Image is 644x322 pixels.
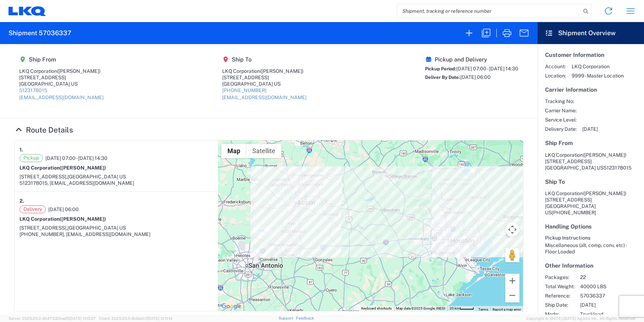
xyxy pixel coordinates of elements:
span: [DATE] 07:00 - [DATE] 14:30 [45,155,108,161]
button: Zoom in [505,274,519,288]
strong: 2. [20,197,24,205]
h2: Shipment 57036337 [9,29,71,37]
span: Packages: [545,274,574,280]
div: LKQ Corporation [19,68,104,74]
h6: Pickup Instructions [545,235,637,241]
a: [PHONE_NUMBER] [222,87,266,93]
span: [DATE] 06:00 [48,206,79,213]
button: Zoom out [505,288,519,302]
span: Reference: [545,293,574,299]
span: [GEOGRAPHIC_DATA] US [67,225,126,231]
span: Copyright © [DATE]-[DATE] Agistix Inc., All Rights Reserved [526,315,635,322]
span: Delivery Date: [545,126,577,132]
span: LKQ Corporation [545,152,583,158]
button: Show satellite imagery [246,144,281,158]
h5: Pickup and Delivery [425,56,518,63]
span: ([PERSON_NAME]) [260,68,303,74]
div: 5123178015, [EMAIL_ADDRESS][DOMAIN_NAME] [20,180,213,186]
span: Delivery [20,205,46,213]
a: [EMAIL_ADDRESS][DOMAIN_NAME] [19,95,104,100]
span: Server: 2025.20.0-db47332bad5 [9,316,96,321]
h5: Other Information [545,262,637,269]
span: Pickup Period: [425,66,456,71]
span: ([PERSON_NAME]) [583,190,626,196]
span: [STREET_ADDRESS], [20,174,67,179]
span: [DATE] 06:00 [460,74,491,80]
span: [DATE] [580,302,641,308]
span: Client: 2025.20.0-8c6e0cf [99,316,172,321]
span: [PHONE_NUMBER] [552,210,596,215]
span: 40000 LBS [580,283,641,290]
h5: Carrier Information [545,86,637,93]
span: [DATE] [582,126,598,132]
span: Truckload [580,311,641,317]
button: Drag Pegman onto the map to open Street View [505,248,519,262]
button: Keyboard shortcuts [361,306,392,311]
button: Map camera controls [505,222,519,237]
span: Ship Date: [545,302,574,308]
span: Location: [545,73,566,79]
span: 57036337 [580,293,641,299]
a: 5123178015 [19,87,47,93]
span: 20 km [450,306,459,310]
address: [GEOGRAPHIC_DATA] US [545,190,637,216]
span: 5123178015 [604,165,632,171]
a: Terms [478,307,488,311]
span: Total Weight: [545,283,574,290]
span: Account: [545,63,566,70]
span: [DATE] 12:11:14 [147,316,172,321]
span: Map data ©2025 Google, INEGI [396,306,445,310]
address: [GEOGRAPHIC_DATA] US [545,152,637,171]
span: [DATE] 07:00 - [DATE] 14:30 [456,66,518,71]
span: Carrier Name: [545,107,577,114]
span: 9999 - Master Location [572,73,624,79]
h5: Ship From [19,56,104,63]
strong: 1. [20,145,23,154]
div: [GEOGRAPHIC_DATA] US [222,81,307,87]
span: ([PERSON_NAME]) [60,216,106,222]
a: Support [279,316,296,320]
span: [DATE] 11:13:37 [69,316,96,321]
h5: Ship To [222,56,307,63]
span: Tracking No: [545,98,577,104]
div: [PHONE_NUMBER], [EMAIL_ADDRESS][DOMAIN_NAME] [20,231,213,237]
span: Pickup [20,154,43,162]
span: Mode: [545,311,574,317]
strong: LKQ Corporation [20,165,106,171]
img: Google [220,302,243,311]
button: Map Scale: 20 km per 37 pixels [447,306,476,311]
div: [STREET_ADDRESS] [222,74,307,81]
span: [STREET_ADDRESS] [545,159,592,164]
header: Shipment Overview [538,22,644,44]
span: LKQ Corporation [STREET_ADDRESS] [545,190,626,203]
a: Feedback [296,316,314,320]
span: ([PERSON_NAME]) [583,152,626,158]
h5: Ship To [545,178,637,185]
span: ([PERSON_NAME]) [57,68,100,74]
a: [EMAIL_ADDRESS][DOMAIN_NAME] [222,95,307,100]
span: Deliver By Date: [425,75,460,80]
span: [GEOGRAPHIC_DATA] US [67,174,126,179]
span: 22 [580,274,641,280]
strong: LKQ Corporation [20,216,106,222]
div: Miscellaneous (alt, comp, conv, etc) - Floor Loaded [545,242,637,255]
div: [STREET_ADDRESS] [19,74,104,81]
button: Show street map [221,144,246,158]
span: ([PERSON_NAME]) [60,165,106,171]
a: Report a map error [492,307,521,311]
a: Open this area in Google Maps (opens a new window) [220,302,243,311]
h5: Customer Information [545,52,637,58]
h5: Handling Options [545,223,637,230]
div: LKQ Corporation [222,68,307,74]
span: Service Level: [545,117,577,123]
input: Shipment, tracking or reference number [397,4,581,18]
span: [STREET_ADDRESS], [20,225,67,231]
a: Hide Details [14,125,73,134]
span: LKQ Corporation [572,63,624,70]
h5: Ship From [545,140,637,146]
div: [GEOGRAPHIC_DATA] US [19,81,104,87]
